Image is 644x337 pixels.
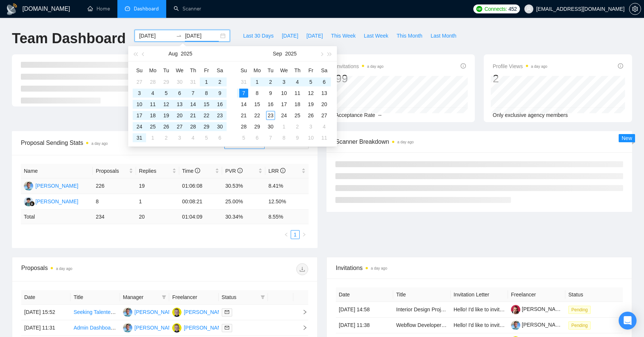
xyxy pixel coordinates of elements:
span: info-circle [618,63,623,69]
td: 2025-10-09 [291,132,304,143]
div: [PERSON_NAME] [135,324,177,332]
td: 2025-08-13 [173,99,186,110]
img: MG [172,308,181,317]
div: 6 [175,89,184,98]
span: user [526,6,531,12]
span: info-circle [195,168,200,173]
td: 2025-07-30 [173,76,186,88]
span: Connects: [484,5,507,13]
div: 7 [239,89,248,98]
td: 2025-09-22 [250,110,264,121]
span: Time [182,168,200,174]
button: Aug [168,46,178,61]
span: Last Week [364,32,388,40]
td: 2025-08-28 [186,121,200,132]
td: 2025-09-02 [160,132,173,143]
div: 11 [320,133,329,142]
span: LRR [268,168,285,174]
div: 28 [189,122,198,131]
img: RM [123,323,132,333]
a: Interior Design Project for Office Space [396,306,487,312]
th: Fr [200,64,213,76]
div: 27 [320,111,329,120]
td: 2025-07-28 [146,76,160,88]
div: 17 [135,111,144,120]
img: upwork-logo.png [476,6,482,12]
div: 18 [293,100,302,109]
button: Last Month [426,30,460,42]
td: 2025-08-01 [200,76,213,88]
a: Admin Dashboard Design Needed [73,325,152,331]
td: 2025-09-03 [277,76,291,88]
a: RM[PERSON_NAME] [123,309,177,315]
td: 2025-09-27 [318,110,331,121]
div: 31 [239,77,248,86]
button: [DATE] [302,30,327,42]
a: setting [629,6,641,12]
div: 4 [293,77,302,86]
div: 99 [335,71,383,86]
td: 2025-09-06 [318,76,331,88]
span: 452 [508,5,517,13]
th: We [173,64,186,76]
div: 24 [135,122,144,131]
div: 1 [280,122,288,131]
div: 9 [266,89,275,98]
input: End date [185,32,219,40]
div: 22 [202,111,211,120]
th: Name [21,164,93,178]
td: 2025-09-19 [304,99,318,110]
span: Invitations [335,62,383,71]
div: 3 [175,133,184,142]
div: 5 [162,89,171,98]
div: 22 [253,111,262,120]
td: 2025-09-20 [318,99,331,110]
a: [PERSON_NAME] [511,322,565,328]
td: 2025-08-10 [133,99,146,110]
td: 2025-10-08 [277,132,291,143]
a: MG[PERSON_NAME] [172,309,227,315]
th: Su [237,64,250,76]
div: 10 [280,89,288,98]
div: 1 [202,77,211,86]
td: 2025-09-18 [291,99,304,110]
th: Sa [318,64,331,76]
li: 1 [291,230,300,239]
div: 4 [320,122,329,131]
div: 5 [239,133,248,142]
span: Dashboard [134,6,159,12]
span: Last Month [430,32,456,40]
div: 23 [215,111,224,120]
a: Pending [568,306,594,312]
td: 20 [136,210,179,224]
div: 5 [202,133,211,142]
td: 2025-10-07 [264,132,277,143]
div: 6 [253,133,262,142]
td: 2025-07-27 [133,76,146,88]
div: 10 [306,133,315,142]
img: logo [6,3,18,15]
div: 31 [189,77,198,86]
div: 18 [148,111,157,120]
div: 6 [320,77,329,86]
td: 2025-08-12 [160,99,173,110]
div: 6 [215,133,224,142]
img: gigradar-bm.png [29,201,35,206]
div: 26 [306,111,315,120]
span: setting [629,6,641,12]
div: 5 [306,77,315,86]
td: 2025-08-23 [213,110,227,121]
td: 00:08:21 [179,194,222,210]
span: Proposal Sending Stats [21,138,224,147]
div: Open Intercom Messenger [619,312,637,330]
th: Th [186,64,200,76]
a: [PERSON_NAME] [511,306,565,312]
div: 30 [266,122,275,131]
button: Last Week [360,30,392,42]
div: 2 [162,133,171,142]
td: 2025-09-29 [250,121,264,132]
span: swap-right [176,33,182,39]
td: 2025-07-29 [160,76,173,88]
div: 24 [280,111,288,120]
div: 14 [239,100,248,109]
